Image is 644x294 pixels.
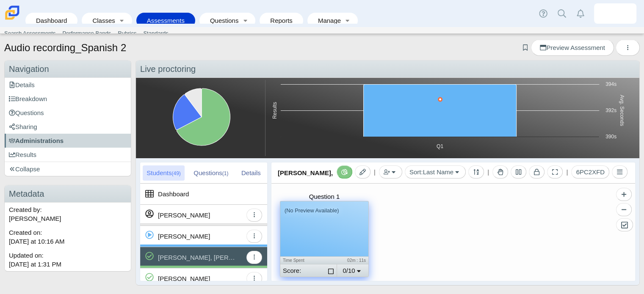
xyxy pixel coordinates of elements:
[116,13,128,28] a: Toggle expanded
[285,207,339,214] small: (No Preview Available)
[9,137,64,144] span: Administrations
[265,80,637,156] div: Chart. Highcharts interactive chart.
[280,192,369,201] div: Question 1
[9,123,37,130] span: Sharing
[9,64,49,74] span: Navigation
[9,95,47,102] span: Breakdown
[86,13,116,28] a: Classes
[283,264,328,277] div: Score:
[571,4,590,23] a: Alerts
[337,165,352,179] button: Toggle Reporting
[114,27,140,40] a: Rubrics
[5,134,131,148] a: Administrations
[265,80,631,156] svg: Interactive chart
[5,92,131,106] a: Breakdown
[540,44,605,51] span: Preview Assessment
[141,13,191,28] a: Assessments
[5,225,131,248] div: Created on:
[9,165,40,173] span: Collapse
[5,120,131,134] a: Sharing
[158,205,210,225] div: [PERSON_NAME]
[264,13,299,28] a: Reports
[374,168,376,176] span: |
[566,168,568,176] span: |
[30,13,73,28] a: Dashboard
[5,185,131,203] h3: Metadata
[439,98,442,101] path: Q1, 392.8414634146341s. Avg. Seconds.
[364,85,517,137] path: Q1, 41. Not Scored.
[531,39,614,56] a: Preview Assessment
[5,148,131,162] a: Results
[439,98,442,101] g: Avg. Seconds, series 5 of 5. Line with 1 data point. Y axis, Avg. Seconds.
[9,261,61,268] time: Sep 19, 2025 at 1:31 PM
[5,203,131,225] div: Created by: [PERSON_NAME]
[190,165,232,181] div: Questions
[605,107,616,113] text: 392s
[571,165,609,179] button: 6PC2XFD
[487,168,489,176] span: |
[239,13,251,28] a: Toggle expanded
[5,248,131,271] div: Updated on:
[158,184,189,204] div: Dashboard
[1,27,59,40] a: Search Assessments
[238,165,265,181] div: Details
[138,80,265,156] div: Chart. Highcharts interactive chart.
[158,268,210,289] div: [PERSON_NAME]
[616,39,640,56] button: More options
[59,27,114,40] a: Performance Bands
[5,162,131,176] a: Collapse
[185,88,202,117] path: Not Started, 5. Completed.
[272,102,278,119] text: Results
[594,3,636,24] a: martha.addo-preko.yyKIqf
[9,81,35,88] span: Details
[405,165,466,179] button: Sort:Last Name
[222,170,229,176] small: (1)
[177,88,230,146] path: Finished, 33. Completed.
[143,165,185,181] div: Students
[612,165,627,179] button: Toggle Menu
[136,60,639,78] div: Live proctoring
[437,143,443,149] text: Q1
[608,7,622,20] img: martha.addo-preko.yyKIqf
[4,41,126,55] h1: Audio recording_Spanish 2
[423,168,454,176] span: Last Name
[9,238,64,245] time: Sep 19, 2025 at 10:16 AM
[158,247,238,268] div: [PERSON_NAME], [PERSON_NAME]
[278,169,409,198] span: [PERSON_NAME], [PERSON_NAME]
[5,106,131,120] a: Questions
[204,13,239,28] a: Questions
[5,78,131,92] a: Details
[283,257,324,264] div: Time Spent
[3,4,21,22] img: Carmen School of Science & Technology
[576,168,605,176] span: 6PC2XFD
[605,81,616,87] text: 394s
[173,95,202,130] path: Started, 11. Completed.
[171,170,180,176] small: (49)
[342,13,354,28] a: Toggle expanded
[140,27,171,40] a: Standards
[138,80,265,156] svg: Interactive chart
[158,226,210,247] div: [PERSON_NAME]
[619,95,625,126] text: Avg. Seconds
[3,16,21,23] a: Carmen School of Science & Technology
[324,257,366,264] div: 02m : 11s
[337,264,368,277] div: 0/10
[364,85,517,137] g: Not Scored, series 4 of 5. Bar series with 1 bar. Y axis, Results.
[9,109,44,116] span: Questions
[521,44,529,51] a: Add bookmark
[9,151,36,158] span: Results
[312,13,342,28] a: Manage
[328,267,334,275] label: Select for grading
[605,134,616,140] text: 390s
